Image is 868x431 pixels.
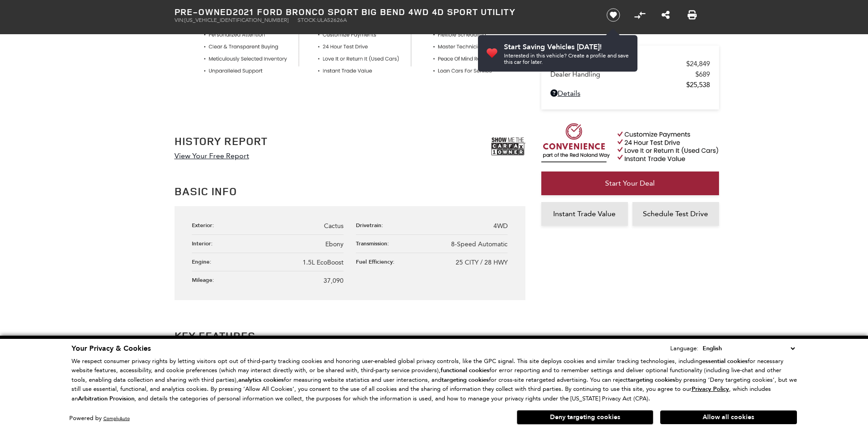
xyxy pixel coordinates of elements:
span: Stock: [298,17,317,23]
h2: Key Features [175,327,525,344]
span: Instant Trade Value [553,209,616,218]
span: [US_VEHICLE_IDENTIFICATION_NUMBER] [185,17,288,23]
a: Print this Pre-Owned 2021 Ford Bronco Sport Big Bend 4WD 4D Sport Utility [688,10,697,21]
span: Start Your Deal [605,179,655,187]
span: Dealer Handling [550,70,695,78]
span: $25,538 [686,81,710,89]
div: Engine: [192,258,216,265]
span: ULA52626A [317,17,347,23]
a: Instant Trade Value [541,202,628,226]
span: Your Privacy & Cookies [72,343,151,353]
span: $689 [695,70,710,78]
button: Deny targeting cookies [517,410,653,425]
a: Privacy Policy [692,385,729,392]
a: Details [550,89,710,98]
div: Drivetrain: [356,221,388,229]
a: Schedule Test Drive [632,202,719,226]
div: Interior: [192,239,217,247]
span: Schedule Test Drive [643,209,708,218]
a: Start Your Deal [541,171,719,195]
button: Allow all cookies [660,410,797,424]
u: Privacy Policy [692,385,729,393]
div: Fuel Efficiency: [356,258,399,265]
span: VIN: [175,17,185,23]
div: Language: [670,345,699,351]
div: Mileage: [192,276,219,284]
span: $24,849 [686,60,710,68]
strong: targeting cookies [442,376,489,384]
span: 4WD [493,222,508,230]
strong: functional cookies [441,366,489,374]
div: Powered by [69,415,130,421]
a: Retailer Selling Price $24,849 [550,60,710,68]
img: Show me the Carfax [491,135,525,158]
a: Share this Pre-Owned 2021 Ford Bronco Sport Big Bend 4WD 4D Sport Utility [662,10,670,21]
h2: Basic Info [175,183,525,199]
div: Transmission: [356,239,394,247]
p: We respect consumer privacy rights by letting visitors opt out of third-party tracking cookies an... [72,357,797,404]
button: Compare Vehicle [633,8,647,22]
span: 37,090 [324,277,344,285]
strong: targeting cookies [628,376,675,384]
strong: essential cookies [702,357,748,365]
a: ComplyAuto [103,415,130,421]
span: Retailer Selling Price [550,60,686,68]
a: $25,538 [550,81,710,89]
h2: History Report [175,135,267,147]
span: 8-Speed Automatic [451,240,508,248]
div: Exterior: [192,221,219,229]
span: Cactus [324,222,344,230]
strong: Arbitration Provision [78,395,134,403]
a: View Your Free Report [175,151,249,160]
span: Ebony [325,240,344,248]
a: Dealer Handling $689 [550,70,710,78]
select: Language Select [700,343,797,353]
button: Save vehicle [603,8,623,22]
h1: 2021 Ford Bronco Sport Big Bend 4WD 4D Sport Utility [175,7,591,17]
span: 25 CITY / 28 HWY [456,259,508,266]
strong: Pre-Owned [175,5,233,18]
strong: analytics cookies [238,376,284,384]
span: 1.5L EcoBoost [303,259,344,266]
